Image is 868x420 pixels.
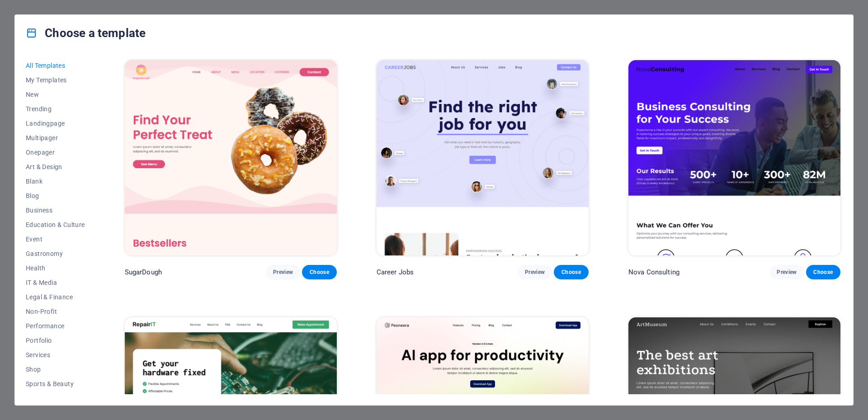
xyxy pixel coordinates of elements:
[26,189,85,203] button: Blog
[377,268,414,277] p: Career Jobs
[26,308,85,315] span: Non-Profit
[26,149,85,156] span: Onepager
[518,265,552,279] button: Preview
[26,221,85,228] span: Education & Culture
[26,319,85,333] button: Performance
[26,348,85,362] button: Services
[26,131,85,145] button: Multipager
[26,337,85,344] span: Portfolio
[26,236,85,243] span: Event
[26,275,85,290] button: IT & Media
[26,58,85,73] button: All Templates
[26,102,85,116] button: Trending
[26,105,85,113] span: Trending
[26,261,85,275] button: Health
[26,250,85,257] span: Gastronomy
[26,246,85,261] button: Gastronomy
[26,76,85,84] span: My Templates
[26,178,85,185] span: Blank
[26,290,85,304] button: Legal & Finance
[26,366,85,373] span: Shop
[26,207,85,214] span: Business
[26,163,85,170] span: Art & Design
[26,91,85,98] span: New
[302,265,336,279] button: Choose
[26,145,85,160] button: Onepager
[525,269,545,276] span: Preview
[26,232,85,246] button: Event
[26,322,85,330] span: Performance
[26,116,85,131] button: Landingpage
[309,269,329,276] span: Choose
[26,174,85,189] button: Blank
[26,26,146,40] h4: Choose a template
[273,269,293,276] span: Preview
[266,265,300,279] button: Preview
[26,62,85,69] span: All Templates
[26,87,85,102] button: New
[26,351,85,359] span: Services
[769,265,804,279] button: Preview
[26,160,85,174] button: Art & Design
[377,60,589,255] img: Career Jobs
[806,265,840,279] button: Choose
[26,192,85,199] span: Blog
[26,73,85,87] button: My Templates
[777,269,797,276] span: Preview
[26,279,85,286] span: IT & Media
[125,268,162,277] p: SugarDough
[26,203,85,217] button: Business
[26,391,85,406] button: Trades
[554,265,588,279] button: Choose
[628,60,840,255] img: Nova Consulting
[26,134,85,142] span: Multipager
[26,333,85,348] button: Portfolio
[26,304,85,319] button: Non-Profit
[26,377,85,391] button: Sports & Beauty
[26,380,85,387] span: Sports & Beauty
[561,269,581,276] span: Choose
[26,120,85,127] span: Landingpage
[26,293,85,301] span: Legal & Finance
[125,60,337,255] img: SugarDough
[813,269,833,276] span: Choose
[26,264,85,272] span: Health
[628,268,679,277] p: Nova Consulting
[26,217,85,232] button: Education & Culture
[26,362,85,377] button: Shop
